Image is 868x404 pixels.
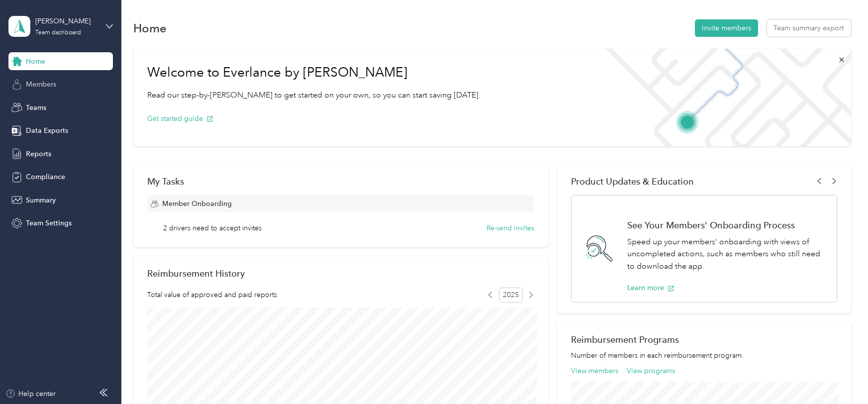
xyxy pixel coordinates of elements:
button: Help center [5,389,56,399]
p: Speed up your members' onboarding with views of uncompleted actions, such as members who still ne... [627,236,826,273]
span: Home [26,56,45,67]
span: Teams [26,102,46,113]
span: Reports [26,149,51,159]
button: Re-send invites [486,223,534,233]
h2: Reimbursement History [147,268,245,279]
h1: Welcome to Everlance by [PERSON_NAME] [147,65,481,81]
span: 2 drivers need to accept invites [163,223,262,233]
p: Read our step-by-[PERSON_NAME] to get started on your own, so you can start saving [DATE]. [147,89,481,101]
p: Number of members in each reimbursement program. [571,350,837,361]
span: 2025 [499,288,523,303]
span: Product Updates & Education [571,176,694,187]
div: Team dashboard [35,30,81,36]
button: View programs [627,366,675,376]
span: Member Onboarding [162,199,232,209]
span: Team Settings [26,218,72,228]
span: Data Exports [26,125,68,136]
button: View members [571,366,618,376]
img: Welcome to everlance [595,49,851,146]
iframe: Everlance-gr Chat Button Frame [812,348,868,404]
span: Total value of approved and paid reports [147,290,277,300]
div: My Tasks [147,176,534,187]
h1: See Your Members' Onboarding Process [627,220,826,230]
h2: Reimbursement Programs [571,334,837,345]
span: Members [26,79,56,90]
h1: Home [133,23,167,33]
button: Get started guide [147,113,213,124]
span: Compliance [26,172,65,182]
button: Invite members [695,19,758,37]
span: Summary [26,195,56,205]
button: Team summary export [767,19,851,37]
div: [PERSON_NAME] [35,16,97,26]
button: Learn more [627,283,675,293]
